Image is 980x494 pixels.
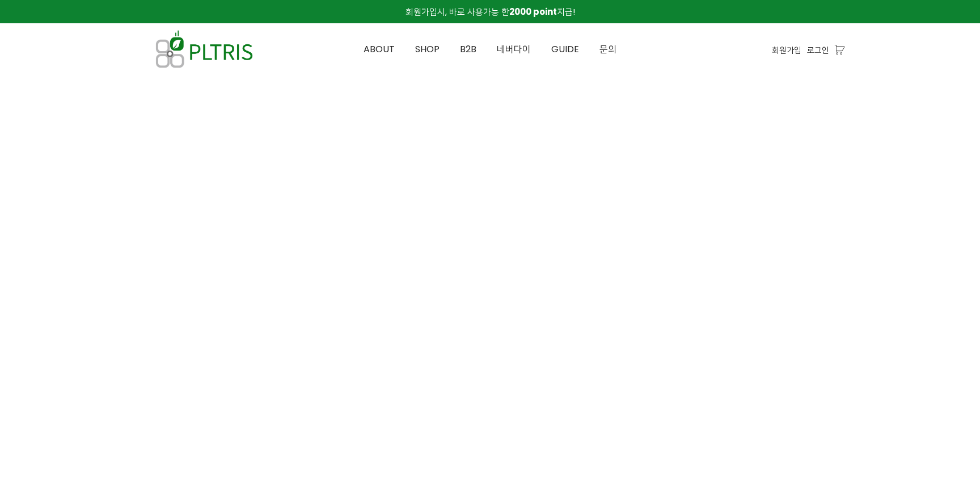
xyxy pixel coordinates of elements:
[551,43,579,56] span: GUIDE
[450,24,487,75] a: B2B
[364,43,395,56] span: ABOUT
[541,24,589,75] a: GUIDE
[405,6,575,18] span: 회원가입시, 바로 사용가능 한 지급!
[599,43,616,56] span: 문의
[460,43,476,56] span: B2B
[772,44,801,56] a: 회원가입
[497,43,531,56] span: 네버다이
[589,24,627,75] a: 문의
[487,24,541,75] a: 네버다이
[405,24,450,75] a: SHOP
[415,43,440,56] span: SHOP
[509,6,557,18] strong: 2000 point
[807,44,829,56] a: 로그인
[353,24,405,75] a: ABOUT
